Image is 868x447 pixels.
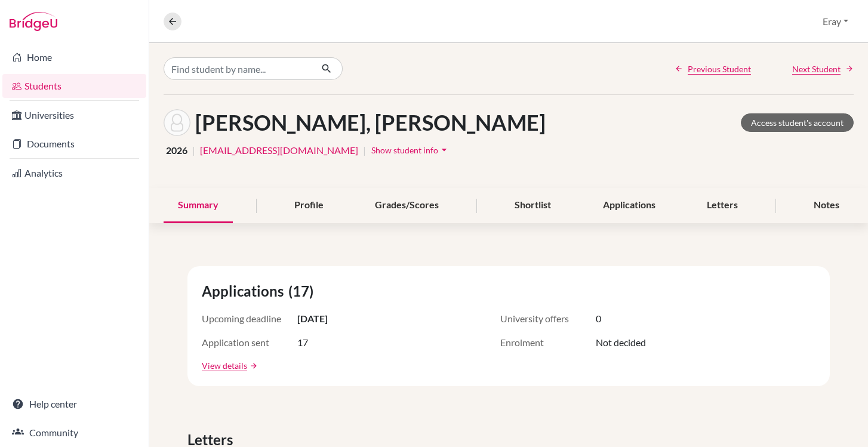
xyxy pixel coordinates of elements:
[2,421,146,445] a: Community
[688,63,751,75] span: Previous Student
[202,312,297,326] span: Upcoming deadline
[596,335,646,350] span: Not decided
[675,63,751,75] a: Previous Student
[10,12,57,31] img: Bridge-U
[280,188,338,223] div: Profile
[200,143,358,158] a: [EMAIL_ADDRESS][DOMAIN_NAME]
[500,335,596,350] span: Enrolment
[363,143,366,158] span: |
[792,63,841,75] span: Next Student
[500,312,596,326] span: University offers
[2,103,146,127] a: Universities
[202,280,288,302] span: Applications
[202,359,247,372] a: View details
[2,161,146,185] a: Analytics
[596,312,601,326] span: 0
[192,143,195,158] span: |
[792,63,854,75] a: Next Student
[371,141,451,159] button: Show student infoarrow_drop_down
[247,362,258,370] a: arrow_forward
[741,113,854,132] a: Access student's account
[164,109,190,136] img: Kaan Alp Alpman's avatar
[438,144,450,156] i: arrow_drop_down
[2,74,146,98] a: Students
[2,392,146,416] a: Help center
[297,312,328,326] span: [DATE]
[164,57,312,80] input: Find student by name...
[361,188,453,223] div: Grades/Scores
[371,145,438,155] span: Show student info
[166,143,187,158] span: 2026
[195,110,546,135] h1: [PERSON_NAME], [PERSON_NAME]
[589,188,670,223] div: Applications
[202,335,297,350] span: Application sent
[799,188,854,223] div: Notes
[500,188,565,223] div: Shortlist
[288,280,318,302] span: (17)
[2,132,146,156] a: Documents
[297,335,308,350] span: 17
[817,10,854,33] button: Eray
[2,45,146,69] a: Home
[692,188,752,223] div: Letters
[164,188,233,223] div: Summary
